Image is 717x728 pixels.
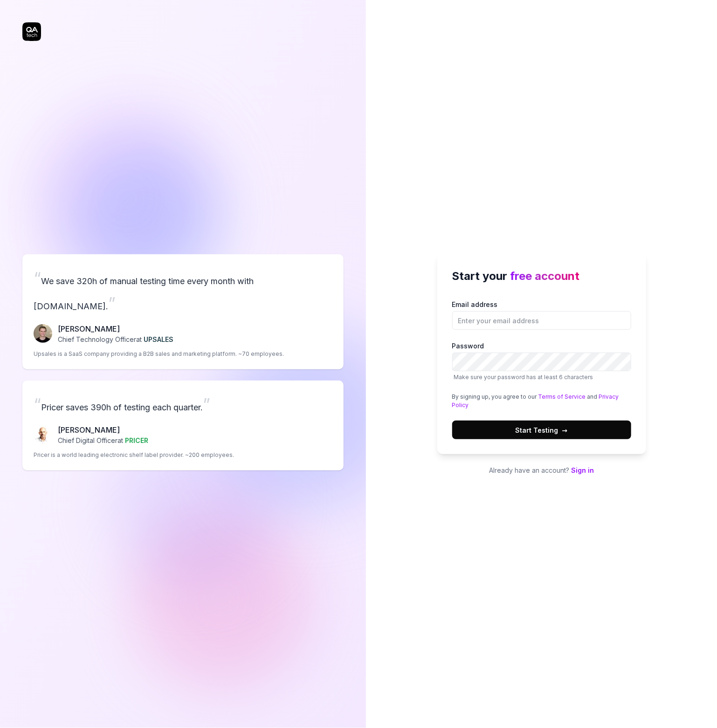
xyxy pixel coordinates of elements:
button: Start Testing→ [452,421,631,439]
p: We save 320h of manual testing time every month with [DOMAIN_NAME]. [34,265,332,316]
div: By signing up, you agree to our and [452,393,631,409]
span: Start Testing [516,425,568,435]
span: “ [34,394,41,415]
label: Password [452,341,631,381]
input: Email address [452,311,631,330]
p: Chief Technology Officer at [58,334,173,344]
a: “Pricer saves 390h of testing each quarter.”Chris Chalkitis[PERSON_NAME]Chief Digital Officerat P... [22,381,344,470]
span: Make sure your password has at least 6 characters [454,374,593,381]
label: Email address [452,299,631,330]
p: Already have an account? [437,465,646,475]
p: [PERSON_NAME] [58,424,148,435]
p: Upsales is a SaaS company providing a B2B sales and marketing platform. ~70 employees. [34,350,284,358]
img: Fredrik Seidl [34,324,52,343]
img: Chris Chalkitis [34,425,52,444]
a: Terms of Service [538,393,586,400]
span: UPSALES [144,335,173,343]
span: free account [510,269,580,283]
h2: Start your [452,268,631,285]
a: Sign in [571,466,594,474]
input: PasswordMake sure your password has at least 6 characters [452,353,631,371]
p: Pricer is a world leading electronic shelf label provider. ~200 employees. [34,451,234,459]
span: → [562,425,568,435]
p: [PERSON_NAME] [58,323,173,334]
a: “We save 320h of manual testing time every month with [DOMAIN_NAME].”Fredrik Seidl[PERSON_NAME]Ch... [22,254,344,369]
p: Pricer saves 390h of testing each quarter. [34,392,332,417]
span: “ [34,268,41,288]
p: Chief Digital Officer at [58,435,148,445]
span: ” [203,394,210,415]
span: PRICER [125,436,148,444]
span: ” [108,293,116,313]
